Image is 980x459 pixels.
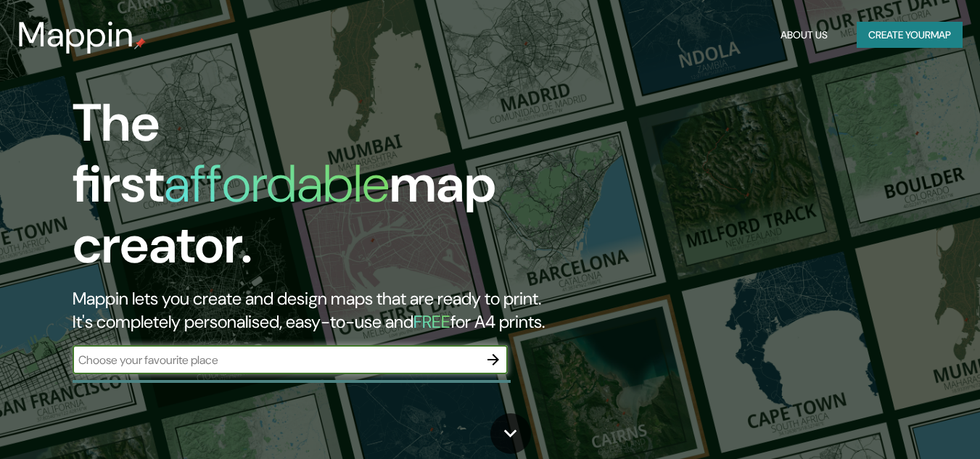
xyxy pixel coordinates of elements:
[857,22,963,49] button: Create yourmap
[775,22,833,49] button: About Us
[17,15,134,55] h3: Mappin
[73,352,479,368] input: Choose your favourite place
[134,38,146,49] img: mappin-pin
[413,310,450,333] h5: FREE
[164,150,390,218] h1: affordable
[73,93,563,287] h1: The first map creator.
[73,287,563,334] h2: Mappin lets you create and design maps that are ready to print. It's completely personalised, eas...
